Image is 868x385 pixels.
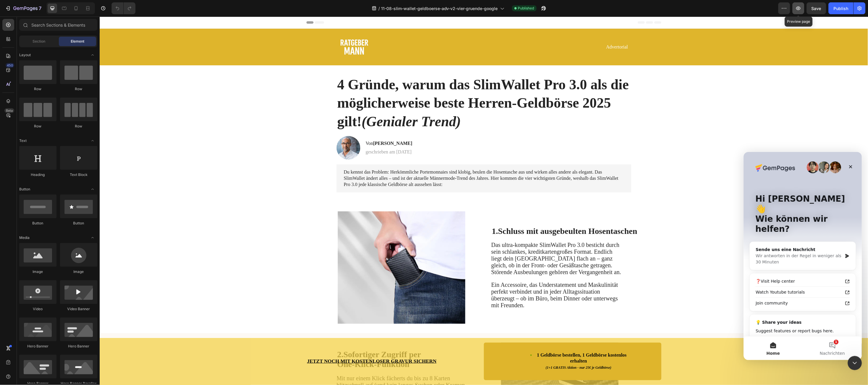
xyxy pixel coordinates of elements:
span: Save [812,6,822,11]
span: Text [19,138,27,143]
span: Layout [19,52,31,58]
img: gempages_478194744829150458-459bbf13-ca93-4036-80bd-be4902341fbd.png [240,16,269,45]
div: Button [60,221,97,226]
div: 450 [6,63,14,68]
span: Ein Accessoire, das Understatement und Maskulinität perfekt verbindet und in jeder Alltagssituati... [392,265,519,292]
button: Publish [829,2,854,14]
u: JETZT NOCH MIT KOSTENLOSER GRAVUR SICHERN [207,342,337,347]
span: 11-08-slim-wallet-geldboerse-adv-v2-vier-gruende-google [381,5,498,12]
span: Section [33,39,46,44]
iframe: Intercom live chat [848,356,862,370]
div: Button [19,221,57,226]
span: Toggle open [88,233,97,242]
div: Video Banner [60,306,97,312]
iframe: Intercom live chat [744,152,862,360]
strong: 1 Geldbörse bestellen, 1 Geldbörse kostenlos erhalten [437,336,527,347]
div: Image [60,269,97,274]
a: JETZT NOCH MIT KOSTENLOSER GRAVUR SICHERN [207,342,337,347]
div: Heading [19,172,57,177]
div: Row [60,124,97,129]
strong: Schluss mit ausgebeulten Hosentaschen [398,210,538,219]
p: geschrieben am [DATE] [266,132,313,139]
a: 1 Geldbörse bestellen, 1 Geldbörse kostenlos erhalten(1+1 GRATIS Aktion - nur 25€ je Geldbörse) [384,326,562,364]
span: Toggle open [88,136,97,145]
strong: [PERSON_NAME] [274,124,313,129]
span: Published [518,6,534,11]
p: Advertorial [506,27,528,34]
span: Das ultra-kompakte SlimWallet Pro 3.0 besticht durch sein schlankes, kreditkartengroßes Format. E... [392,225,522,258]
span: Media [19,235,30,240]
div: Undo/Redo [112,2,135,14]
strong: (Genialer Trend) [262,97,362,113]
div: Row [19,124,57,129]
div: Beta [4,108,14,113]
div: Row [60,86,97,92]
div: Hero Banner [60,344,97,349]
p: 7 [39,5,41,12]
button: 7 [2,2,44,14]
h2: Von [265,123,313,131]
strong: (1+1 GRATIS Aktion - nur 25€ je Geldbörse) [446,349,512,353]
button: Save [807,2,826,14]
img: gempages_478194744829150458-49ebdd22-1f72-438b-a1bb-748581738e57.webp [230,195,373,307]
strong: 4 Gründe, warum das SlimWallet Pro 3.0 als die möglicherweise beste Herren-Geldbörse 2025 gilt! [238,60,529,113]
span: Toggle open [88,185,97,194]
input: Search Sections & Elements [19,19,97,31]
span: Toggle open [88,50,97,60]
h2: 1. [392,209,538,220]
img: gempages_478194744829150458-99bec056-32d9-470c-af0a-1d648613eda9.png [237,119,261,143]
p: Du kennst das Problem: Herkömmliche Portemonnaies sind klobig, beulen die Hosentasche aus und wir... [244,153,525,171]
div: Image [19,269,57,274]
div: Publish [834,5,848,12]
span: Element [71,39,84,44]
div: Video [19,306,57,312]
span: / [378,5,380,12]
div: Text Block [60,172,97,177]
span: Button [19,187,30,192]
div: Row [19,86,57,92]
div: Hero Banner [19,344,57,349]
